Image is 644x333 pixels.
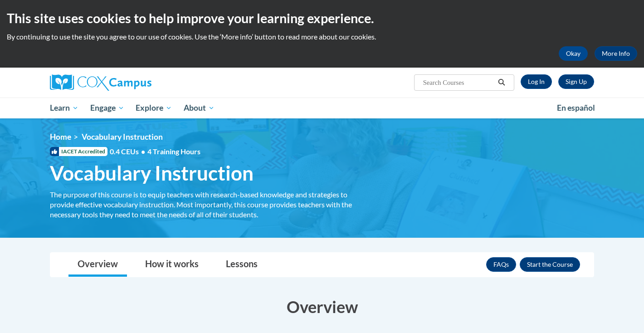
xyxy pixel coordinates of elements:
a: Overview [68,253,127,277]
span: Explore [136,103,172,113]
input: Search Courses [422,77,495,88]
span: • [141,147,145,156]
span: En español [557,103,595,113]
h2: This site uses cookies to help improve your learning experience. [7,9,637,27]
button: Search [495,77,508,88]
span: Vocabulary Instruction [50,161,254,185]
a: Log In [521,74,552,89]
span: Vocabulary Instruction [82,132,163,142]
a: En español [551,98,601,118]
div: Main menu [36,98,608,118]
a: Home [50,132,71,142]
h3: Overview [50,295,594,318]
span: Engage [90,103,124,113]
button: Okay [559,46,588,61]
span: Learn [50,103,78,113]
a: More Info [595,46,637,61]
a: Register [558,74,594,89]
button: Enroll [520,257,580,272]
img: Cox Campus [50,74,151,91]
a: FAQs [486,257,516,272]
div: The purpose of this course is to equip teachers with research-based knowledge and strategies to p... [50,190,363,220]
a: Learn [44,98,84,118]
a: About [178,98,220,118]
span: About [184,103,215,113]
span: 0.4 CEUs [110,147,200,157]
span: 4 Training Hours [147,147,200,156]
a: Cox Campus [50,74,222,91]
a: How it works [136,253,208,277]
p: By continuing to use the site you agree to our use of cookies. Use the ‘More info’ button to read... [7,32,637,42]
a: Engage [84,98,130,118]
span: IACET Accredited [50,147,107,156]
a: Explore [130,98,178,118]
a: Lessons [217,253,267,277]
